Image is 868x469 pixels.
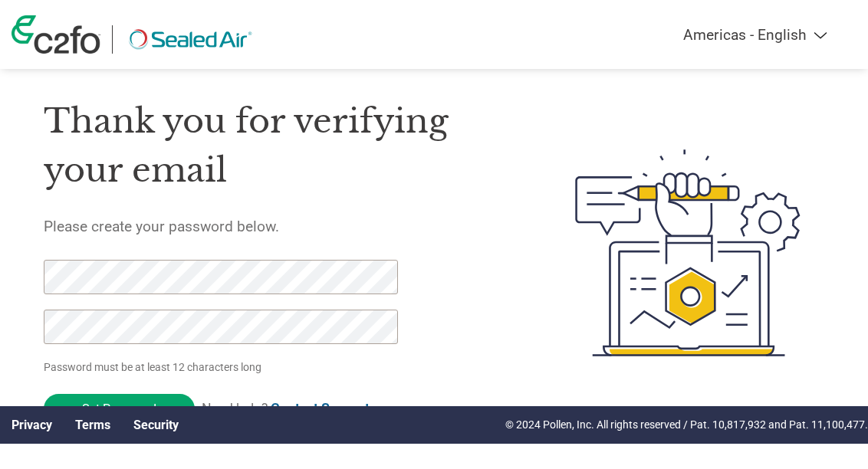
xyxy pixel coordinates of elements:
[271,401,370,416] a: Contact Support
[505,417,868,433] p: © 2024 Pollen, Inc. All rights reserved / Pat. 10,817,932 and Pat. 11,100,477.
[75,418,110,432] a: Terms
[12,15,100,54] img: c2fo logo
[44,359,400,376] p: Password must be at least 12 characters long
[202,401,370,416] span: Need help?
[44,97,512,195] h1: Thank you for verifying your email
[551,74,825,431] img: create-password
[124,25,256,54] img: Sealed Air
[44,218,512,235] h5: Please create your password below.
[12,418,52,432] a: Privacy
[44,394,195,424] input: Set Password
[133,418,179,432] a: Security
